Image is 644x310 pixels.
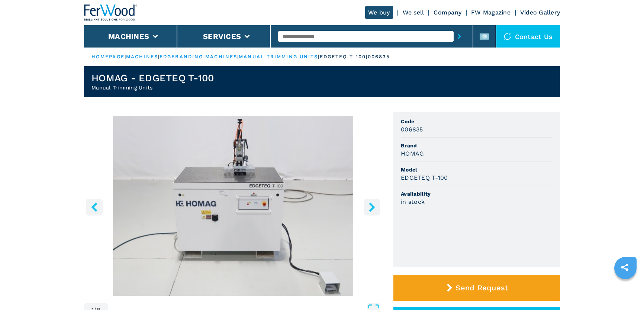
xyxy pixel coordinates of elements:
a: edgebanding machines [160,54,237,59]
span: Code [401,118,553,125]
a: We buy [365,6,393,19]
h3: in stock [401,198,425,206]
img: Ferwood [84,4,138,21]
img: Contact us [504,33,511,40]
span: | [237,54,239,59]
button: Services [203,32,241,41]
span: Brand [401,142,553,149]
img: Manual Trimming Units HOMAG EDGETEQ T-100 [84,116,382,296]
button: right-button [364,199,380,215]
span: Availability [401,190,553,198]
p: 006835 [368,53,390,60]
a: Video Gallery [520,9,560,16]
button: left-button [86,199,103,215]
span: | [318,54,319,59]
h2: Manual Trimming Units [91,84,214,91]
iframe: Chat [612,277,638,304]
button: submit-button [454,28,465,45]
h3: 006835 [401,125,423,134]
h3: EDGETEQ T-100 [401,173,448,182]
span: | [125,54,126,59]
a: FW Magazine [471,9,511,16]
a: Company [434,9,461,16]
a: machines [126,54,158,59]
a: manual trimming units [239,54,318,59]
span: Model [401,166,553,173]
span: Send Request [455,283,508,292]
h3: HOMAG [401,149,424,158]
a: HOMEPAGE [91,54,125,59]
span: | [158,54,160,59]
button: Send Request [393,275,560,301]
div: Contact us [496,25,560,48]
button: Machines [108,32,149,41]
a: We sell [403,9,424,16]
a: sharethis [615,258,634,277]
div: Go to Slide 1 [84,116,382,296]
p: edgeteq t 100 | [320,53,368,60]
h1: HOMAG - EDGETEQ T-100 [91,72,214,84]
